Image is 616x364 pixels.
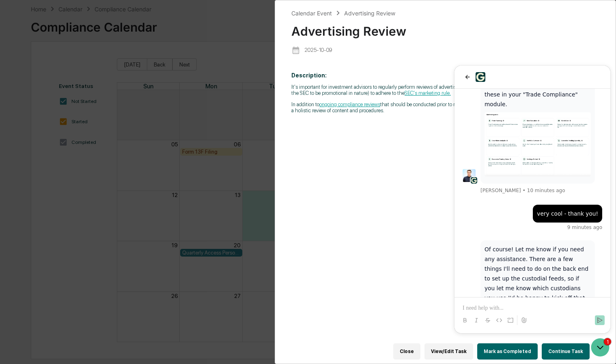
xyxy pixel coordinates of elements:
p: In addition to that should be conducted prior to releasing each piece of new content, CCOs should... [291,101,599,113]
button: View/Edit Task [424,343,473,360]
div: Advertising Review [344,10,395,17]
button: Close [393,343,420,360]
iframe: Open customer support [590,337,612,359]
div: Advertising Review [291,17,599,39]
a: SEC's marketing rule. [405,90,451,96]
button: Continue Task [542,343,590,360]
p: 2025-10-09 [304,47,332,53]
b: Description: [291,72,327,79]
div: Calendar Event [291,10,332,17]
p: It's important for investment advisors to regularly perform reviews of advertising and marketing ... [291,84,599,96]
iframe: Customer support window [454,66,610,333]
a: ongoing compliance reviews [319,101,380,107]
button: Mark as Completed [477,343,538,360]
